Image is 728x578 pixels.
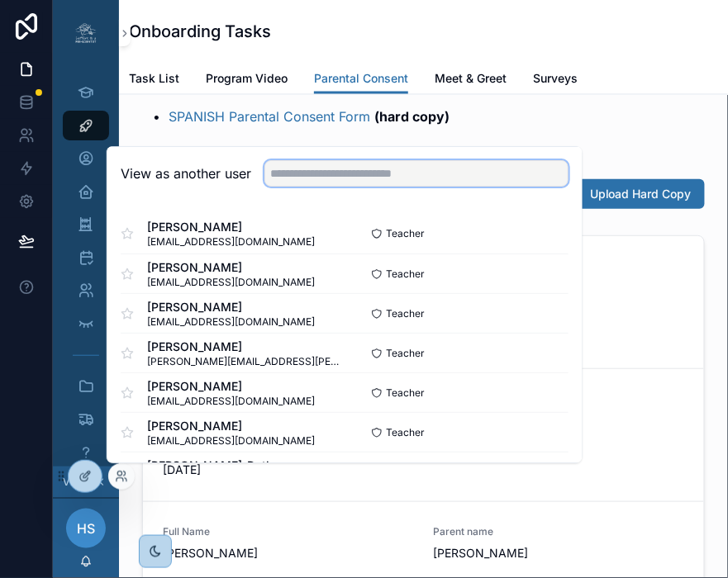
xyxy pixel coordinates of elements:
[169,108,370,125] a: SPANISH Parental Consent Form
[163,545,414,561] span: [PERSON_NAME]
[147,235,315,249] span: [EMAIL_ADDRESS][DOMAIN_NAME]
[314,64,408,95] a: Parental Consent
[77,519,95,538] span: HS
[147,299,315,315] span: [PERSON_NAME]
[147,259,315,276] span: [PERSON_NAME]
[121,163,251,183] h2: View as another user
[386,386,425,400] span: Teacher
[557,179,705,209] button: Upload Hard Copy
[386,268,425,281] span: Teacher
[163,525,414,538] span: Full Name
[147,355,345,368] span: [PERSON_NAME][EMAIL_ADDRESS][PERSON_NAME][DOMAIN_NAME]
[147,315,315,329] span: [EMAIL_ADDRESS][DOMAIN_NAME]
[147,418,315,434] span: [PERSON_NAME]
[147,434,315,448] span: [EMAIL_ADDRESS][DOMAIN_NAME]
[386,307,425,320] span: Teacher
[533,70,578,87] span: Surveys
[386,227,425,240] span: Teacher
[129,70,179,87] span: Task List
[163,462,414,478] span: [DATE]
[374,108,450,125] strong: (hard copy)
[206,70,288,87] span: Program Video
[386,426,425,439] span: Teacher
[434,545,685,561] span: [PERSON_NAME]
[147,457,315,474] span: [PERSON_NAME]-Detlev
[129,20,271,43] h1: Onboarding Tasks
[129,64,179,97] a: Task List
[53,66,119,467] div: scrollable content
[147,395,315,408] span: [EMAIL_ADDRESS][DOMAIN_NAME]
[147,276,315,289] span: [EMAIL_ADDRESS][DOMAIN_NAME]
[386,347,425,360] span: Teacher
[206,64,288,97] a: Program Video
[435,64,507,97] a: Meet & Greet
[73,20,99,46] img: App logo
[314,70,408,87] span: Parental Consent
[147,219,315,235] span: [PERSON_NAME]
[435,70,507,87] span: Meet & Greet
[147,378,315,395] span: [PERSON_NAME]
[434,525,685,538] span: Parent name
[147,339,345,355] span: [PERSON_NAME]
[533,64,578,97] a: Surveys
